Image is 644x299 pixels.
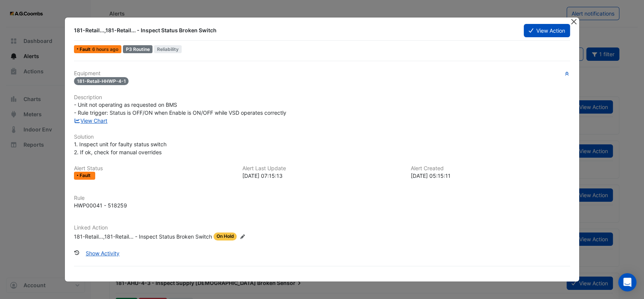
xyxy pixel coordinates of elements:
[240,234,245,239] fa-icon: Edit Linked Action
[74,94,570,101] h6: Description
[74,195,570,201] h6: Rule
[74,233,212,240] div: 181-Retail...,181-Retail... - Inspect Status Broken Switch
[74,201,127,209] div: HWP00041 - 518259
[74,77,129,85] span: 181-Retail-HHWP-4-1
[411,165,570,172] h6: Alert Created
[92,46,118,52] span: Thu 18-Sep-2025 07:15 AEST
[242,165,402,172] h6: Alert Last Update
[80,173,92,178] span: Fault
[618,273,636,291] div: Open Intercom Messenger
[74,27,515,34] div: 181-Retail...,181-Retail... - Inspect Status Broken Switch
[74,117,108,124] a: View Chart
[123,45,153,53] div: P3 Routine
[74,165,233,172] h6: Alert Status
[74,101,286,116] span: - Unit not operating as requested on BMS - Rule trigger: Status is OFF/ON when Enable is ON/OFF w...
[154,45,182,53] span: Reliability
[80,47,92,52] span: Fault
[524,24,570,37] button: View Action
[74,134,570,140] h6: Solution
[74,141,166,155] span: 1. Inspect unit for faulty status switch 2. If ok, check for manual overrides
[411,172,570,180] div: [DATE] 05:15:11
[81,247,124,260] button: Show Activity
[74,70,570,77] h6: Equipment
[214,233,237,240] span: On Hold
[74,225,570,231] h6: Linked Action
[242,172,402,180] div: [DATE] 07:15:13
[570,17,578,25] button: Close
